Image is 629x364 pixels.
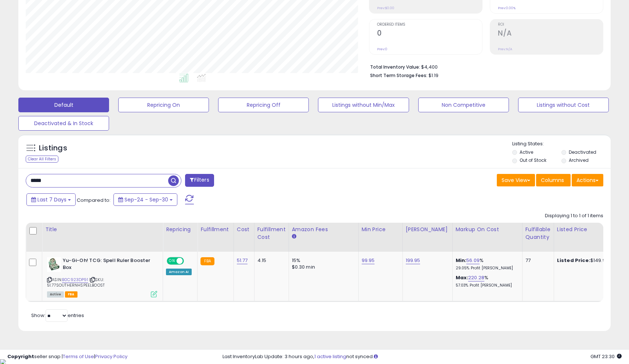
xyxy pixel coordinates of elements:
div: % [456,274,517,288]
button: Listings without Cost [518,98,609,112]
label: Active [520,149,533,155]
div: Fulfillment [200,226,230,233]
li: $4,400 [370,62,598,71]
button: Listings without Min/Max [318,98,409,112]
div: Fulfillment Cost [257,226,286,241]
a: 220.28 [468,274,484,281]
button: Repricing Off [218,98,309,112]
span: Last 7 Days [37,196,66,203]
div: $0.30 min [292,264,353,270]
span: Show: entries [31,312,84,319]
span: Columns [541,176,564,184]
div: Markup on Cost [456,226,519,233]
strong: Copyright [7,353,34,360]
button: Last 7 Days [26,193,76,206]
h5: Listings [39,143,67,153]
div: Last InventoryLab Update: 3 hours ago, not synced. [223,353,622,360]
button: Deactivated & In Stock [18,116,109,131]
button: Default [18,98,109,112]
div: Displaying 1 to 1 of 1 items [545,212,603,219]
a: Privacy Policy [95,353,127,360]
th: The percentage added to the cost of goods (COGS) that forms the calculator for Min & Max prices. [452,223,522,252]
a: 1 active listing [314,353,346,360]
button: Repricing On [118,98,209,112]
b: Max: [456,274,469,281]
div: % [456,257,517,271]
div: seller snap | | [7,353,127,360]
span: Compared to: [77,197,111,204]
button: Columns [536,174,571,186]
p: Listing States: [512,141,611,148]
a: 99.95 [362,257,375,264]
span: Sep-24 - Sep-30 [124,196,168,203]
div: Listed Price [557,226,621,233]
div: Repricing [166,226,194,233]
div: Amazon AI [166,269,192,275]
div: Min Price [362,226,400,233]
div: ASIN: [47,257,157,296]
b: Min: [456,257,467,264]
small: Prev: 0 [377,47,387,51]
small: Amazon Fees. [292,233,296,240]
label: Archived [569,157,589,163]
span: All listings currently available for purchase on Amazon [47,291,64,298]
small: Prev: N/A [498,47,512,51]
span: ON [167,258,177,264]
a: Terms of Use [63,353,94,360]
button: Save View [497,174,535,186]
span: Ordered Items [377,23,482,27]
label: Deactivated [569,149,596,155]
h2: N/A [498,29,603,39]
a: 56.09 [466,257,480,264]
div: $149.95 [557,257,618,264]
a: B0C923DP91 [62,277,88,283]
div: Title [45,226,160,233]
span: $1.19 [429,72,438,79]
span: FBA [65,291,77,298]
a: 51.77 [237,257,248,264]
div: 4.15 [257,257,283,264]
button: Actions [572,174,603,186]
span: | SKU: 51.77SOUTHERNHSPEELBOOST [47,277,105,288]
img: 51n8E34ExwL._SL40_.jpg [47,257,61,272]
span: OFF [183,258,195,264]
div: Clear All Filters [26,156,58,163]
p: 29.05% Profit [PERSON_NAME] [456,266,517,271]
b: Yu-Gi-Oh! TCG: Spell Ruler Booster Box [63,257,152,273]
small: FBA [200,257,214,265]
b: Short Term Storage Fees: [370,72,427,79]
b: Listed Price: [557,257,590,264]
label: Out of Stock [520,157,546,163]
span: 2025-10-8 23:30 GMT [590,353,622,360]
a: 199.95 [406,257,420,264]
div: [PERSON_NAME] [406,226,449,233]
button: Sep-24 - Sep-30 [113,193,177,206]
div: 15% [292,257,353,264]
button: Non Competitive [418,98,509,112]
b: Total Inventory Value: [370,64,420,70]
div: Cost [237,226,251,233]
div: 77 [525,257,548,264]
p: 57.03% Profit [PERSON_NAME] [456,283,517,288]
div: Fulfillable Quantity [525,226,551,241]
button: Filters [185,174,214,187]
h2: 0 [377,29,482,39]
span: ROI [498,23,603,27]
div: Amazon Fees [292,226,355,233]
small: Prev: $0.00 [377,6,394,10]
small: Prev: 0.00% [498,6,516,10]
